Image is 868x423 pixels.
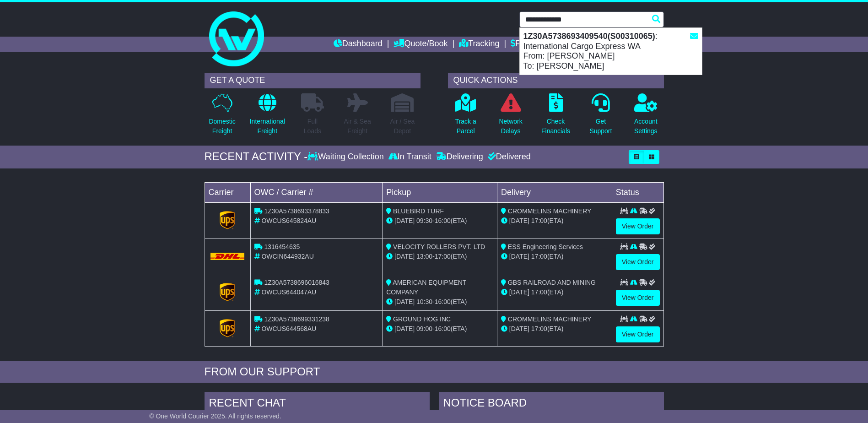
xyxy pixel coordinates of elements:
span: VELOCITY ROLLERS PVT. LTD [393,243,485,250]
span: 09:30 [416,217,432,224]
a: Tracking [459,37,499,52]
span: 1Z30A5738693378833 [264,207,329,215]
span: [DATE] [509,325,529,332]
div: RECENT CHAT [205,392,430,417]
span: 17:00 [435,253,451,260]
div: QUICK ACTIONS [448,73,664,88]
span: ESS Engineering Services [508,243,583,250]
span: OWCUS645824AU [261,217,316,224]
span: 17:00 [531,253,547,260]
span: CROMMELINS MACHINERY [508,207,592,215]
div: : International Cargo Express WA From: [PERSON_NAME] To: [PERSON_NAME] [520,28,702,75]
a: Dashboard [334,37,383,52]
strong: 1Z30A5738693409540(S00310065) [523,32,655,41]
span: BLUEBIRD TURF [393,207,444,215]
span: AMERICAN EQUIPMENT COMPANY [386,279,466,296]
span: 16:00 [435,298,451,305]
img: GetCarrierServiceLogo [220,211,235,229]
div: - (ETA) [386,252,493,261]
td: Delivery [497,182,612,202]
div: (ETA) [501,287,608,297]
div: Delivering [434,152,485,162]
a: NetworkDelays [498,93,523,141]
span: GBS RAILROAD AND MINING [508,279,596,286]
span: 16:00 [435,325,451,332]
div: RECENT ACTIVITY - [205,150,308,163]
img: DHL.png [210,253,245,260]
span: 17:00 [531,288,547,296]
p: Track a Parcel [455,117,476,136]
div: (ETA) [501,252,608,261]
a: DomesticFreight [208,93,236,141]
p: Network Delays [499,117,522,136]
div: - (ETA) [386,216,493,226]
div: - (ETA) [386,324,493,334]
img: GetCarrierServiceLogo [220,319,235,337]
td: Pickup [383,182,497,202]
span: 16:00 [435,217,451,224]
div: FROM OUR SUPPORT [205,365,664,379]
p: Domestic Freight [209,117,235,136]
span: [DATE] [509,253,529,260]
a: GetSupport [589,93,612,141]
span: OWCIN644932AU [261,253,313,260]
div: NOTICE BOARD [439,392,664,417]
p: Air / Sea Depot [390,117,415,136]
span: 17:00 [531,325,547,332]
img: GetCarrierServiceLogo [220,283,235,301]
span: 13:00 [416,253,432,260]
div: GET A QUOTE [205,73,421,88]
div: (ETA) [501,324,608,334]
a: View Order [616,326,660,342]
a: View Order [616,290,660,306]
span: 10:30 [416,298,432,305]
a: InternationalFreight [249,93,286,141]
span: CROMMELINS MACHINERY [508,315,592,323]
span: [DATE] [394,253,415,260]
span: © One World Courier 2025. All rights reserved. [149,412,281,420]
p: Full Loads [301,117,324,136]
a: CheckFinancials [541,93,571,141]
span: [DATE] [509,288,529,296]
span: GROUND HOG INC [393,315,451,323]
div: (ETA) [501,216,608,226]
span: 1Z30A5738699331238 [264,315,329,323]
div: - (ETA) [386,297,493,307]
a: View Order [616,254,660,270]
td: OWC / Carrier # [250,182,383,202]
span: [DATE] [509,217,529,224]
p: Account Settings [634,117,658,136]
td: Carrier [205,182,250,202]
span: [DATE] [394,325,415,332]
p: Air & Sea Freight [344,117,371,136]
a: Quote/Book [394,37,447,52]
span: 17:00 [531,217,547,224]
p: Get Support [589,117,612,136]
span: 1Z30A5738696016843 [264,279,329,286]
td: Status [612,182,663,202]
a: Financials [511,37,552,52]
a: Track aParcel [455,93,477,141]
span: OWCUS644047AU [261,288,316,296]
span: [DATE] [394,217,415,224]
p: International Freight [250,117,285,136]
span: OWCUS644568AU [261,325,316,332]
span: 1316454635 [264,243,300,250]
div: Delivered [485,152,531,162]
span: [DATE] [394,298,415,305]
a: View Order [616,218,660,234]
span: 09:00 [416,325,432,332]
div: In Transit [386,152,434,162]
div: Waiting Collection [307,152,386,162]
p: Check Financials [541,117,570,136]
a: AccountSettings [634,93,658,141]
